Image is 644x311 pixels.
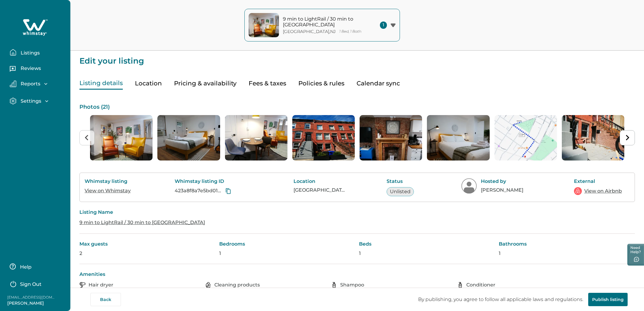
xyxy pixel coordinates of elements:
a: View on Airbnb [584,187,622,195]
img: property-cover [249,13,279,37]
button: Listing details [79,77,123,90]
p: 1 Bed, 1 Bath [339,29,361,34]
p: Location [293,178,345,184]
p: Settings [19,98,41,104]
p: Help [18,264,32,270]
button: Reviews [10,63,65,75]
img: list-photos [157,115,220,160]
li: 8 of 21 [562,115,624,160]
p: Whimstay listing [85,178,133,184]
p: Whimstay listing ID [175,178,252,184]
a: View on Whimstay [85,188,131,194]
p: Edit your listing [79,51,635,65]
a: 9 min to LightRail / 30 min to [GEOGRAPHIC_DATA] [79,220,205,225]
img: list-photos [292,115,355,160]
button: Unlisted [387,187,414,196]
p: Bathrooms [499,241,635,247]
img: list-photos [427,115,489,160]
li: 2 of 21 [157,115,220,160]
p: Status [387,178,420,184]
button: Location [135,77,162,90]
button: Back [90,293,121,306]
p: Beds [359,241,495,247]
li: 5 of 21 [360,115,422,160]
p: 2 [79,250,216,256]
p: Listing Name [79,209,635,215]
p: [GEOGRAPHIC_DATA], [GEOGRAPHIC_DATA], [GEOGRAPHIC_DATA] [293,187,345,193]
button: Publish listing [588,293,628,306]
p: 9 min to LightRail / 30 min to [GEOGRAPHIC_DATA] [283,16,365,28]
p: Reviews [19,65,41,71]
img: amenity-icon [205,282,211,288]
p: Bedrooms [219,241,355,247]
button: Next slide [620,130,635,145]
img: amenity-icon [79,282,86,288]
p: Listings [19,50,40,56]
p: [PERSON_NAME] [7,300,56,306]
p: Reports [19,81,40,87]
li: 3 of 21 [225,115,287,160]
button: Settings [10,98,65,104]
p: 1 [359,250,495,256]
img: list-photos [225,115,287,160]
button: Calendar sync [357,77,400,90]
button: Listings [10,46,65,58]
button: Reports [10,81,65,87]
p: Photos ( 21 ) [79,104,635,110]
img: list-photos [562,115,624,160]
p: Max guests [79,241,216,247]
li: 4 of 21 [292,115,355,160]
p: 1 [499,250,635,256]
img: amenity-icon [331,282,337,288]
button: Pricing & availability [174,77,236,90]
p: Shampoo [340,282,364,288]
p: Amenities [79,271,635,277]
li: 6 of 21 [427,115,489,160]
li: 1 of 21 [90,115,153,160]
p: Conditioner [466,282,495,288]
button: Help [10,260,63,273]
button: Previous slide [79,130,95,145]
button: property-cover9 min to LightRail / 30 min to [GEOGRAPHIC_DATA][GEOGRAPHIC_DATA],NJ1 Bed, 1 Bath1 [244,9,400,41]
p: Hosted by [481,178,532,184]
p: [EMAIL_ADDRESS][DOMAIN_NAME] [7,294,56,300]
img: amenity-icon [457,282,463,288]
button: Sign Out [10,277,63,289]
p: Hair dryer [89,282,113,288]
p: 423a8f8a7e5bd01b8d84f599036777b8 [175,188,224,194]
img: list-photos [90,115,153,160]
p: Cleaning products [214,282,260,288]
p: External [574,178,622,184]
p: [PERSON_NAME] [481,187,532,193]
p: [GEOGRAPHIC_DATA] , NJ [283,29,336,34]
img: list-photos [360,115,422,160]
li: 7 of 21 [495,115,557,160]
button: Policies & rules [298,77,344,90]
span: 1 [380,22,387,29]
p: Sign Out [20,281,42,287]
button: Fees & taxes [249,77,286,90]
img: list-photos [495,115,557,160]
p: By publishing, you agree to follow all applicable laws and regulations. [413,296,588,303]
p: 1 [219,250,355,256]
